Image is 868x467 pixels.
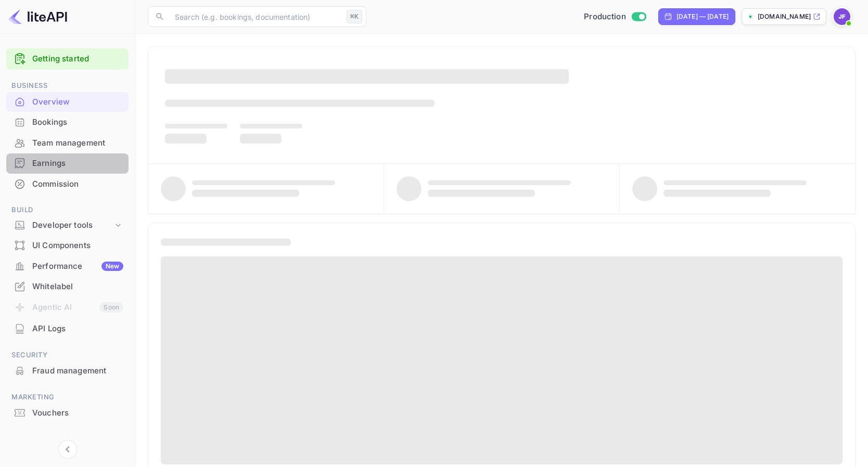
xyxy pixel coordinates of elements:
div: New [101,262,123,271]
div: Commission [6,174,129,194]
span: Security [6,349,129,361]
div: ⌘K [347,10,362,23]
div: Overview [32,96,123,108]
a: Commission [6,174,129,193]
a: Bookings [6,112,129,132]
div: API Logs [32,323,123,335]
div: Earnings [6,153,129,174]
img: Jenny Frimer [834,8,850,25]
a: PerformanceNew [6,256,129,276]
div: Developer tools [6,216,129,235]
div: Bookings [6,112,129,133]
a: Whitelabel [6,277,129,296]
span: Marketing [6,392,129,403]
a: API Logs [6,319,129,338]
div: Fraud management [6,361,129,381]
div: Vouchers [32,407,123,419]
span: Business [6,80,129,92]
div: Switch to Sandbox mode [580,11,650,23]
div: Team management [32,137,123,149]
div: Overview [6,92,129,112]
div: Vouchers [6,403,129,423]
div: Fraud management [32,365,123,377]
div: API Logs [6,319,129,339]
a: Fraud management [6,361,129,380]
a: Earnings [6,153,129,173]
div: Developer tools [32,219,113,231]
div: Click to change the date range period [658,8,735,25]
img: LiteAPI logo [8,8,67,25]
div: UI Components [6,236,129,256]
a: UI Components [6,236,129,255]
div: Earnings [32,158,123,170]
input: Search (e.g. bookings, documentation) [169,6,342,27]
a: Vouchers [6,403,129,422]
span: Production [584,11,626,23]
span: Build [6,204,129,216]
a: Getting started [32,53,123,65]
div: [DATE] — [DATE] [676,12,729,21]
div: Whitelabel [6,277,129,297]
div: PerformanceNew [6,256,129,277]
button: Collapse navigation [58,440,77,459]
div: Whitelabel [32,281,123,293]
div: Commission [32,178,123,190]
div: Team management [6,133,129,153]
p: [DOMAIN_NAME] [758,12,811,21]
a: Overview [6,92,129,111]
div: UI Components [32,240,123,252]
a: Team management [6,133,129,152]
div: Bookings [32,116,123,128]
div: Performance [32,261,123,273]
div: Getting started [6,48,129,70]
